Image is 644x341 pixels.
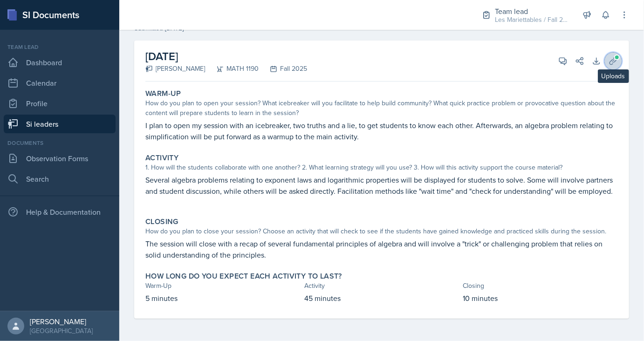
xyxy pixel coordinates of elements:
label: Activity [145,153,178,163]
a: Observation Forms [4,149,116,168]
a: Si leaders [4,115,116,133]
a: Profile [4,94,116,113]
div: Fall 2025 [259,64,307,74]
a: Search [4,170,116,188]
label: How long do you expect each activity to last? [145,272,342,281]
div: Activity [304,281,459,291]
div: Warm-Up [145,281,301,291]
p: Several algebra problems relating to exponent laws and logarithmic properties will be displayed f... [145,174,618,197]
div: Team lead [495,6,569,17]
p: I plan to open my session with an icebreaker, two truths and a lie, to get students to know each ... [145,120,618,142]
div: [PERSON_NAME] [145,64,205,74]
p: 10 minutes [463,293,618,304]
div: Les Mariettables / Fall 2025 [495,15,569,25]
h2: [DATE] [145,48,307,65]
div: Closing [463,281,618,291]
div: [PERSON_NAME] [30,317,93,326]
label: Warm-Up [145,89,181,98]
div: 1. How will the students collaborate with one another? 2. What learning strategy will you use? 3.... [145,163,618,172]
div: How do you plan to open your session? What icebreaker will you facilitate to help build community... [145,98,618,118]
a: Calendar [4,74,116,92]
a: Dashboard [4,53,116,72]
label: Closing [145,217,178,226]
div: Documents [4,139,116,147]
div: [GEOGRAPHIC_DATA] [30,326,93,335]
p: 5 minutes [145,293,301,304]
div: How do you plan to close your session? Choose an activity that will check to see if the students ... [145,226,618,236]
p: 45 minutes [304,293,459,304]
p: The session will close with a recap of several fundamental principles of algebra and will involve... [145,238,618,260]
button: Uploads [605,53,622,69]
div: Help & Documentation [4,203,116,221]
div: MATH 1190 [205,64,259,74]
div: Team lead [4,43,116,51]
